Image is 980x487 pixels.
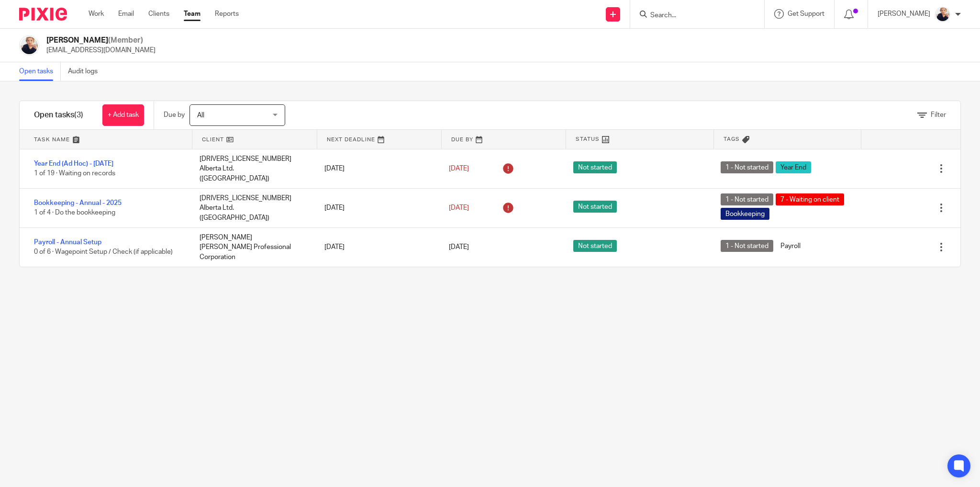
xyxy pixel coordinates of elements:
a: Clients [148,9,169,19]
div: [DATE] [315,159,439,178]
a: Audit logs [68,62,105,81]
span: Bookkeeping [721,208,769,220]
span: 7 - Waiting on client [776,193,844,205]
span: Tags [724,135,740,143]
a: Year End (Ad Hoc) - [DATE] [34,160,113,167]
a: Email [118,9,134,19]
span: Not started [573,240,617,252]
span: 1 - Not started [721,240,773,252]
p: Due by [164,110,185,120]
img: Pixie [19,8,67,21]
a: Bookkeeping - Annual - 2025 [34,200,122,206]
span: [DATE] [449,165,469,172]
input: Search [649,11,735,20]
span: Not started [573,161,617,173]
a: Reports [215,9,239,19]
a: Work [89,9,104,19]
span: 1 of 19 · Waiting on records [34,170,115,177]
p: [PERSON_NAME] [878,9,930,19]
img: unnamed.jpg [19,35,39,56]
div: [PERSON_NAME] [PERSON_NAME] Professional Corporation [190,228,314,267]
div: [DATE] [315,198,439,217]
div: [DRIVERS_LICENSE_NUMBER] Alberta Ltd. ([GEOGRAPHIC_DATA]) [190,189,314,227]
span: 1 - Not started [721,193,773,205]
p: [EMAIL_ADDRESS][DOMAIN_NAME] [46,45,156,55]
span: Not started [573,201,617,213]
a: Payroll - Annual Setup [34,239,101,246]
h2: [PERSON_NAME] [46,35,156,45]
img: unnamed.jpg [935,7,950,22]
span: Payroll [776,240,805,252]
span: Get Support [788,11,824,17]
span: [DATE] [449,244,469,250]
span: 1 of 4 · Do the bookkeeping [34,210,115,216]
span: (3) [74,111,83,119]
span: Filter [931,112,946,118]
span: Year End [776,161,811,173]
span: 1 - Not started [721,161,773,173]
span: [DATE] [449,204,469,211]
h1: Open tasks [34,110,83,120]
a: Open tasks [19,62,61,81]
span: All [197,112,204,119]
a: + Add task [102,104,144,126]
span: Status [576,135,600,143]
div: [DATE] [315,238,439,257]
div: [DRIVERS_LICENSE_NUMBER] Alberta Ltd. ([GEOGRAPHIC_DATA]) [190,149,314,188]
a: Team [184,9,200,19]
span: (Member) [108,36,143,44]
span: 0 of 6 · Wagepoint Setup / Check (if applicable) [34,249,173,255]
